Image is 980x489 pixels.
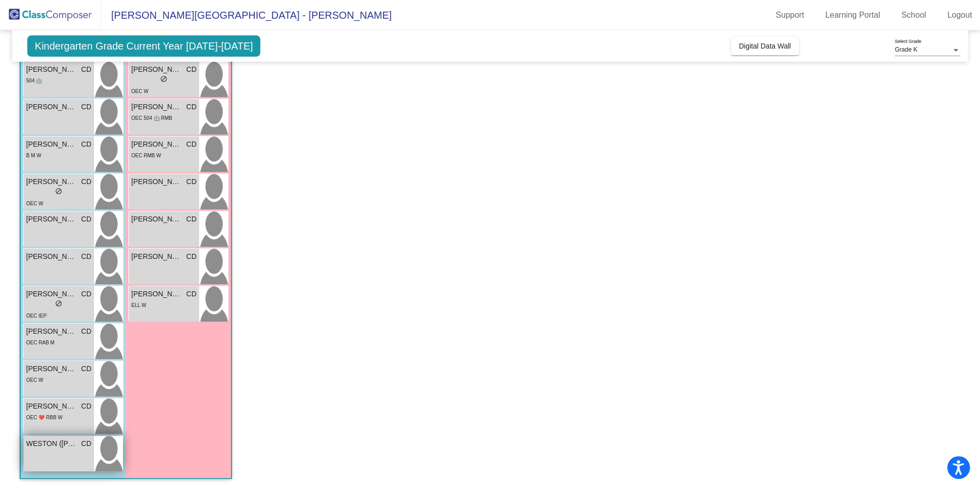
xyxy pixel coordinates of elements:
span: CD [81,438,91,449]
span: OEC IEP [26,313,47,319]
span: [PERSON_NAME] [131,214,182,225]
span: [PERSON_NAME] [26,214,77,225]
span: OEC 504 🏥 RMB [131,115,172,121]
span: [PERSON_NAME] [26,401,77,412]
span: [PERSON_NAME] [131,139,182,150]
a: Learning Portal [817,7,889,23]
span: [PERSON_NAME] [26,139,77,150]
span: CD [81,251,91,262]
span: CD [81,139,91,150]
span: [PERSON_NAME] [131,251,182,262]
span: B M W [26,153,41,158]
span: OEC W [26,201,43,206]
span: [PERSON_NAME] [26,364,77,374]
button: Digital Data Wall [731,37,799,55]
a: Logout [939,7,980,23]
span: [PERSON_NAME] [26,102,77,112]
span: [PERSON_NAME] [26,326,77,337]
span: CD [81,176,91,187]
span: do_not_disturb_alt [55,300,62,307]
span: Kindergarten Grade Current Year [DATE]-[DATE] [27,35,261,57]
span: CD [186,139,197,150]
span: ELL W [131,302,147,308]
span: CD [81,364,91,374]
a: Support [768,7,812,23]
span: CD [186,102,197,112]
span: CD [186,64,197,75]
span: CD [81,326,91,337]
span: Digital Data Wall [739,42,791,50]
span: [PERSON_NAME][GEOGRAPHIC_DATA] - [PERSON_NAME] [101,7,392,23]
span: CD [81,64,91,75]
span: [PERSON_NAME] [26,289,77,299]
span: [PERSON_NAME] ([PERSON_NAME]) [PERSON_NAME] [131,176,182,187]
span: 504 🏥 [26,78,42,83]
span: CD [81,289,91,299]
span: [PERSON_NAME] [26,64,77,75]
span: CD [186,289,197,299]
span: do_not_disturb_alt [160,75,167,82]
span: CD [81,214,91,225]
span: [PERSON_NAME] [26,251,77,262]
span: [PERSON_NAME] [131,289,182,299]
span: WESTON ([PERSON_NAME]) [PERSON_NAME] [26,438,77,449]
span: CD [186,176,197,187]
span: CD [81,401,91,412]
span: [PERSON_NAME] [131,64,182,75]
span: Grade K [895,46,917,53]
span: OEC ❤️ RBB W [26,415,63,420]
span: do_not_disturb_alt [55,188,62,195]
span: OEC RMB W [131,153,161,158]
span: CD [186,214,197,225]
span: [PERSON_NAME] [26,176,77,187]
span: [PERSON_NAME] [131,102,182,112]
a: School [893,7,934,23]
span: OEC W [26,377,43,383]
span: CD [186,251,197,262]
span: OEC RAB M [26,340,55,345]
span: OEC W [131,88,149,94]
span: CD [81,102,91,112]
